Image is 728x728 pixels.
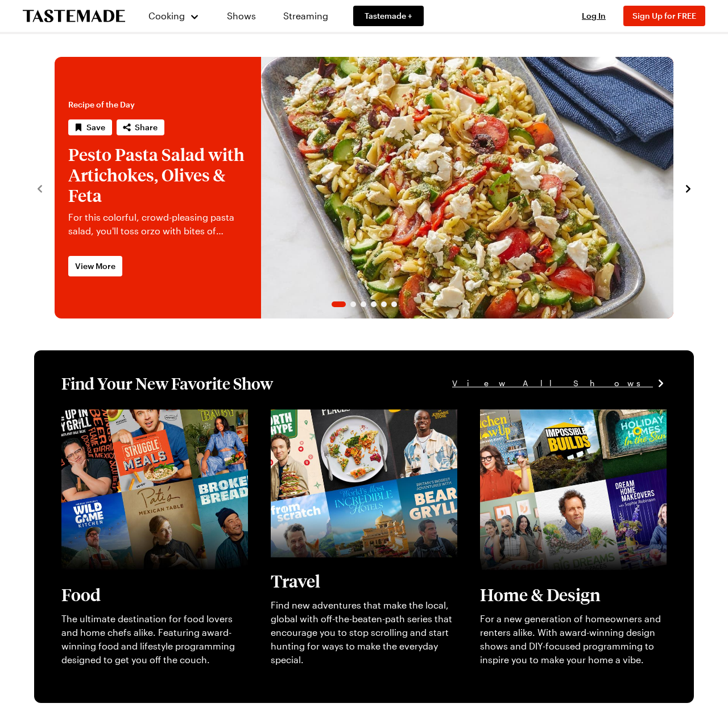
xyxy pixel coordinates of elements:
[571,10,617,22] button: Log In
[332,301,346,307] span: Go to slide 1
[682,181,694,195] button: navigate to next item
[353,6,424,26] a: Tastemade +
[480,411,635,421] a: View full content for [object Object]
[452,377,653,390] span: View All Shows
[68,256,122,276] a: View More
[34,181,45,195] button: navigate to previous item
[61,373,273,394] h1: Find Your New Favorite Show
[68,119,112,135] button: Save recipe
[135,122,158,133] span: Share
[391,301,397,307] span: Go to slide 6
[365,10,412,22] span: Tastemade +
[632,11,696,20] span: Sign Up for FREE
[75,260,115,272] span: View More
[148,2,200,30] button: Cooking
[452,377,667,390] a: View All Shows
[582,11,606,20] span: Log In
[271,411,426,421] a: View full content for [object Object]
[23,10,125,23] a: To Tastemade Home Page
[371,301,377,307] span: Go to slide 4
[61,411,217,421] a: View full content for [object Object]
[86,122,105,133] span: Save
[361,301,366,307] span: Go to slide 3
[623,6,705,26] button: Sign Up for FREE
[148,10,185,21] span: Cooking
[350,301,356,307] span: Go to slide 2
[55,57,673,318] div: 1 / 6
[117,119,164,135] button: Share
[381,301,387,307] span: Go to slide 5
